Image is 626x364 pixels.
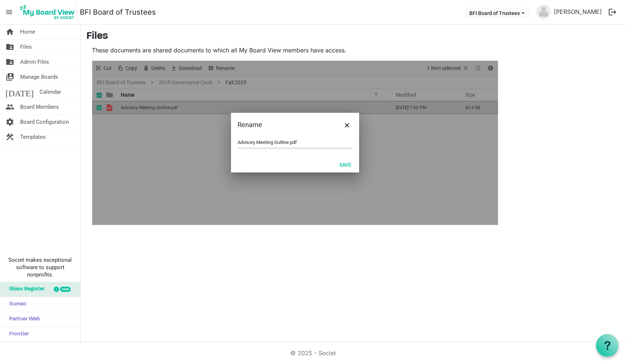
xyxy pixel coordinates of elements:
div: new [60,287,71,292]
img: My Board View Logo [18,3,77,21]
a: © 2025 - Societ [290,349,336,357]
span: folder_shared [5,40,14,54]
button: BFI Board of Trustees dropdownbutton [465,8,529,18]
span: Societ makes exceptional software to support nonprofits. [3,256,77,278]
p: These documents are shared documents to which all My Board View members have access. [92,46,498,55]
div: Rename [238,119,329,130]
span: Board Members [20,100,59,114]
a: [PERSON_NAME] [551,4,605,19]
span: people [5,100,14,114]
span: construction [5,130,14,144]
button: Save [335,159,356,170]
span: Glass Register [5,282,45,297]
span: Frontier [5,327,29,342]
span: [DATE] [5,85,34,99]
img: no-profile-picture.svg [536,4,551,19]
span: Home [20,25,35,39]
span: Calendar [40,85,61,99]
input: Enter your new name [238,137,353,148]
span: menu [2,5,16,19]
button: logout [605,4,620,20]
span: home [5,25,14,39]
h3: Files [86,30,620,43]
span: Manage Boards [20,70,58,84]
span: Admin Files [20,55,49,69]
span: switch_account [5,70,14,84]
button: Close [342,119,353,130]
a: My Board View Logo [18,3,80,21]
span: Partner Web [5,312,40,327]
span: folder_shared [5,55,14,69]
span: Files [20,40,32,54]
a: BFI Board of Trustees [80,5,156,19]
span: settings [5,115,14,129]
span: Board Configuration [20,115,69,129]
span: Templates [20,130,46,144]
span: Sumac [5,297,26,312]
